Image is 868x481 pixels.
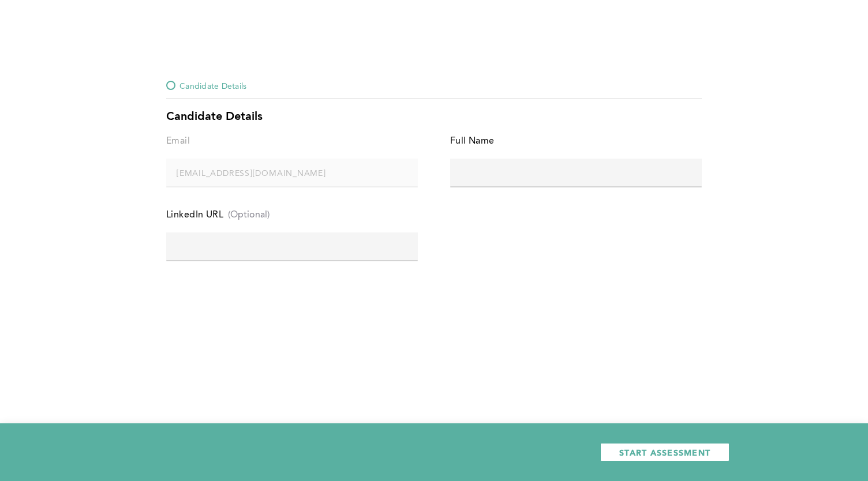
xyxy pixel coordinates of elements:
div: Candidate Details [166,110,702,124]
span: (Optional) [228,210,270,220]
button: START ASSESSMENT [600,443,729,461]
span: Candidate Details [179,78,246,92]
div: Email [166,133,190,149]
div: LinkedIn URL [166,207,223,223]
span: START ASSESSMENT [619,447,710,458]
div: Full Name [450,133,495,149]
